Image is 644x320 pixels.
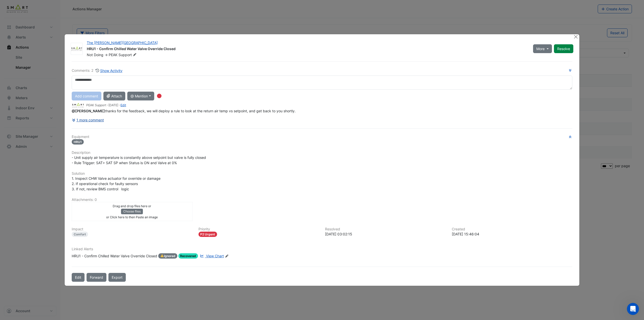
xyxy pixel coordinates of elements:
[452,227,573,231] h6: Created
[325,231,446,237] div: [DATE] 03:02:15
[72,247,572,251] h6: Linked Alerts
[72,253,157,259] div: HRU1 - Confirm Chilled Water Valve Override Closed
[72,198,572,202] h6: Attachments: 0
[121,209,143,214] button: Choose files
[87,41,158,45] a: The [PERSON_NAME][GEOGRAPHIC_DATA]
[104,53,108,57] span: ->
[71,46,83,51] img: Smart Managed Solutions
[72,139,84,145] span: HRU1
[108,103,118,107] span: 2025-09-23 03:02:02
[72,109,105,113] span: moliveira@smartmanagedsolutions.com [Smart Managed Solutions]
[106,215,158,219] small: or Click here to then Paste an image
[533,44,552,53] button: More
[198,227,319,231] h6: Priority
[86,103,126,108] small: PEAK Support - -
[72,232,88,237] div: Comfort
[87,46,527,52] div: HRU1 - Confirm Chilled Water Valve Override Closed
[109,53,117,57] span: PEAK
[113,204,151,208] small: Drag and drop files here or
[87,53,103,57] span: Not Doing
[118,52,138,57] span: Support
[103,92,125,100] button: Attach
[72,103,84,108] img: Smart Managed Solutions
[157,94,162,98] div: Tooltip anchor
[72,68,123,74] div: Comments: 2
[72,176,160,191] span: 1. Inspect CHW Valve actuator for override or damage 2. If operational check for faulty sensors 3...
[627,303,639,315] iframe: Intercom live chat
[120,103,126,107] a: Edit
[87,273,106,282] button: Forward
[95,68,123,74] button: Show Activity
[72,171,572,176] h6: Solution
[72,109,296,113] span: thanks for the feedback, we will deploy a rule to look at the return air temp vs setpoint, and ge...
[178,253,198,259] span: Recovered
[158,253,177,259] span: Ignored
[206,254,224,258] span: View Chart
[108,273,126,282] a: Export
[72,273,85,282] button: Edit
[325,227,446,231] h6: Resolved
[452,231,573,237] div: [DATE] 15:46:04
[573,34,578,40] button: Close
[536,46,545,51] span: More
[72,135,572,139] h6: Equipment
[554,44,573,53] button: Resolve
[127,92,154,100] button: @ Mention
[72,227,192,231] h6: Impact
[72,155,206,165] span: - Unit supply air temperature is constantly above setpoint but valve is fully closed - Rule Trigg...
[225,254,229,258] fa-icon: Edit Linked Alerts
[72,151,572,155] h6: Description
[198,232,217,237] div: P2 Urgent
[199,253,224,259] a: View Chart
[72,116,104,124] button: 1 more comment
